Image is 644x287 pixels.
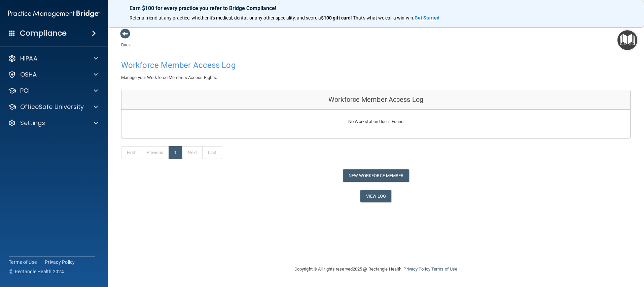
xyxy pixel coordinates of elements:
p: Earn $100 for every practice you refer to Bridge Compliance! [130,5,622,11]
span: Refer a friend at any practice, whether it's medical, dental, or any other speciality, and score a [130,15,321,20]
a: Last [202,146,222,159]
span: ! That's what we call a win-win. [351,15,415,20]
a: OSHA [8,71,98,79]
button: New Workforce Member [343,169,409,182]
p: HIPAA [20,54,37,63]
h4: Compliance [20,29,67,38]
strong: $100 gift card [321,15,351,20]
a: View Log [360,190,392,202]
span: Manage your Workforce Members Access Rights. [121,75,217,80]
a: First [121,146,141,159]
a: Settings [8,119,98,127]
img: PMB logo [8,7,100,20]
strong: Get Started [415,15,439,20]
p: Settings [20,119,45,127]
a: Get Started [415,15,440,20]
a: Privacy Policy [403,266,430,272]
button: Open Resource Center [617,30,637,50]
div: Workforce Member Access Log [121,90,630,110]
p: OSHA [20,71,37,79]
div: Copyright © All rights reserved 2025 @ Rectangle Health | | [253,258,499,280]
a: Privacy Policy [45,259,75,265]
p: PCI [20,87,30,95]
a: Back [121,34,131,47]
a: HIPAA [8,54,98,63]
a: Previous [141,146,169,159]
a: PCI [8,87,98,95]
a: OfficeSafe University [8,103,98,111]
a: 1 [169,146,182,159]
h4: Workforce Member Access Log [121,61,371,70]
a: Terms of Use [431,266,457,272]
a: Next [182,146,202,159]
p: No Workstation Users Found [121,118,630,126]
p: OfficeSafe University [20,103,84,111]
a: Terms of Use [9,259,37,265]
span: Ⓒ Rectangle Health 2024 [9,268,64,275]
